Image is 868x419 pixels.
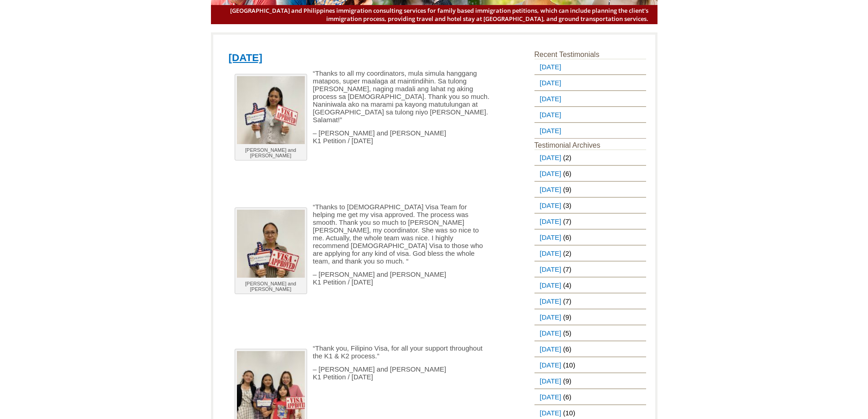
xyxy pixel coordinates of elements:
li: (6) [534,229,646,245]
li: (7) [534,293,646,309]
p: [PERSON_NAME] and [PERSON_NAME] [237,147,305,158]
a: [DATE] [534,198,563,213]
a: [DATE] [534,107,563,122]
p: “Thanks to [DEMOGRAPHIC_DATA] Visa Team for helping me get my visa approved. The process was smoo... [229,203,490,265]
a: [DATE] [534,75,563,90]
a: [DATE] [534,294,563,309]
a: [DATE] [534,262,563,277]
a: [DATE] [534,150,563,165]
li: (2) [534,150,646,166]
a: [DATE] [534,230,563,245]
a: [DATE] [534,326,563,341]
li: (5) [534,325,646,341]
a: [DATE] [534,310,563,325]
li: (6) [534,389,646,405]
p: “Thanks to all my coordinators, mula simula hanggang matapos, super maalaga at maintindihin. Sa t... [229,69,490,124]
img: Michael and Loida [237,76,305,144]
a: [DATE] [534,278,563,293]
a: [DATE] [534,389,563,404]
h3: Recent Testimonials [534,48,646,59]
a: [DATE] [534,59,563,74]
li: (2) [534,245,646,261]
span: – [PERSON_NAME] and [PERSON_NAME] K1 Petition / [DATE] [313,365,447,381]
h3: Testimonial Archives [534,139,646,150]
a: [DATE] [534,182,563,197]
a: [DATE] [534,214,563,229]
span: – [PERSON_NAME] and [PERSON_NAME] K1 Petition / [DATE] [313,129,447,145]
a: [DATE] [229,52,262,63]
img: David and Julie [237,351,305,419]
a: [DATE] [534,357,563,372]
span: [GEOGRAPHIC_DATA] and Philippines immigration consulting services for family based immigration pe... [220,6,648,23]
li: (7) [534,213,646,229]
a: [DATE] [534,341,563,357]
li: (9) [534,373,646,389]
li: (9) [534,181,646,197]
li: (6) [534,166,646,181]
p: “Thank you, Filipino Visa, for all your support throughout the K1 & K2 process.” [229,344,490,360]
img: Gregory and Joan [237,210,305,278]
a: [DATE] [534,373,563,388]
a: [DATE] [534,91,563,106]
a: [DATE] [534,123,563,138]
a: [DATE] [534,166,563,181]
p: [PERSON_NAME] and [PERSON_NAME] [237,281,305,292]
li: (7) [534,261,646,277]
li: (9) [534,309,646,325]
li: (10) [534,357,646,373]
li: (4) [534,277,646,293]
a: [DATE] [534,246,563,261]
li: (6) [534,341,646,357]
span: – [PERSON_NAME] and [PERSON_NAME] K1 Petition / [DATE] [313,270,447,286]
li: (3) [534,197,646,213]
